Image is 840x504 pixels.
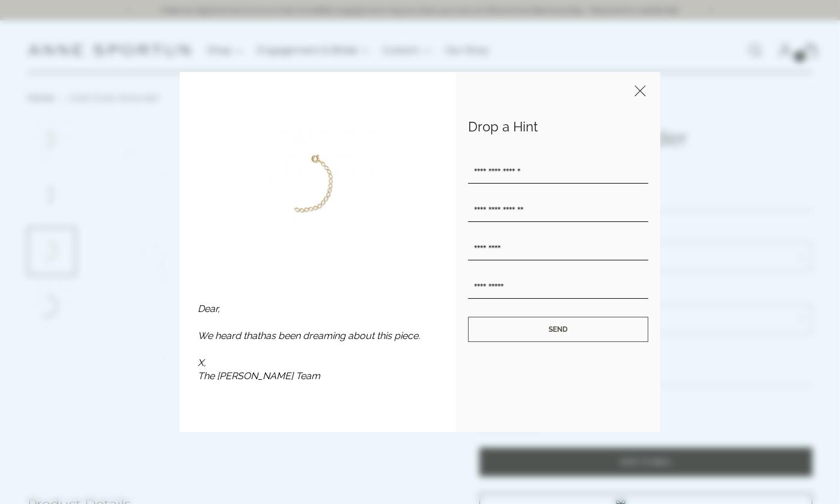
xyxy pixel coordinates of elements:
[198,357,206,368] em: X,
[468,317,648,342] a: SEND
[549,325,568,334] span: SEND
[242,108,394,260] img: Product Image
[468,120,654,133] h1: Drop a Hint
[198,370,320,382] em: The [PERSON_NAME] Team
[198,303,220,314] em: Dear ,
[198,330,420,341] em: We heard that has been dreaming about this piece.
